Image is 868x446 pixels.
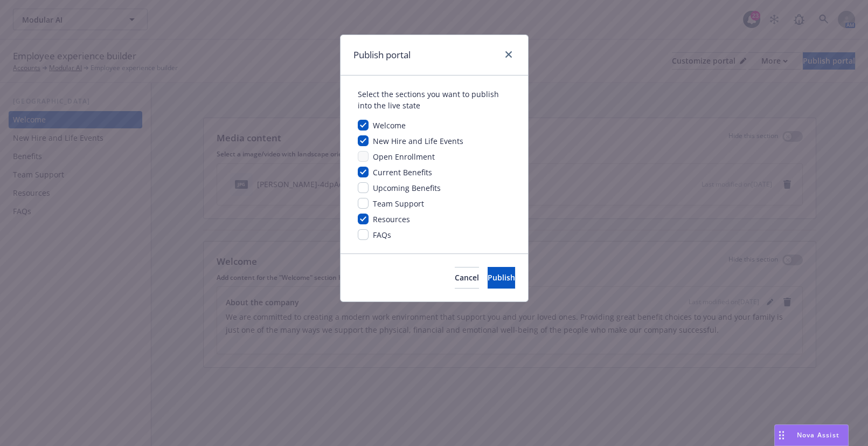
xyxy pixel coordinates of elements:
span: Cancel [455,272,479,283]
span: Upcoming Benefits [373,183,441,193]
span: Team Support [373,198,424,209]
button: Publish [488,267,515,289]
h1: Publish portal [353,48,411,62]
span: New Hire and Life Events [373,136,463,146]
button: Nova Assist [774,424,849,446]
div: Drag to move [775,425,788,445]
div: Select the sections you want to publish into the live state [358,88,511,111]
button: Cancel [455,267,479,289]
span: Current Benefits [373,167,432,177]
span: Open Enrollment [373,152,435,162]
span: FAQs [373,230,391,240]
span: Resources [373,214,410,224]
span: Publish [488,272,515,283]
span: Welcome [373,120,406,131]
span: Nova Assist [797,430,839,440]
a: close [502,48,515,61]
